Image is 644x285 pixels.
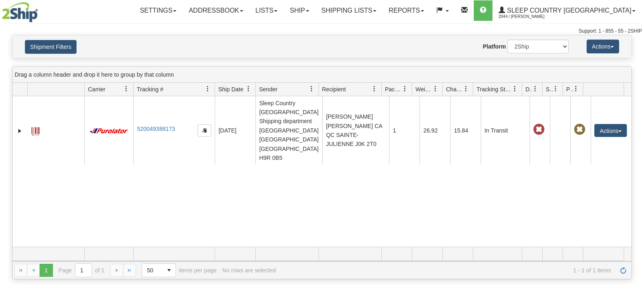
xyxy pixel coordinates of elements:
a: Shipping lists [315,0,382,21]
img: logo2044.jpg [2,2,38,22]
a: Shipment Issues filter column settings [549,82,563,96]
a: Addressbook [182,0,249,21]
a: 520049388173 [137,126,175,132]
span: Charge [446,85,463,93]
a: Settings [134,0,182,21]
span: Tracking Status [477,85,512,93]
span: Weight [415,85,433,93]
a: Lists [249,0,284,21]
a: Recipient filter column settings [367,82,381,96]
a: Sleep Country [GEOGRAPHIC_DATA] 2044 / [PERSON_NAME] [492,0,642,21]
span: Page of 1 [59,263,105,277]
td: In Transit [481,96,530,165]
a: Packages filter column settings [398,82,412,96]
span: Pickup Not Assigned [574,124,585,135]
span: 50 [147,266,158,274]
button: Actions [587,40,619,53]
td: 1 [389,96,420,165]
span: Carrier [88,85,106,93]
span: Ship Date [218,85,243,93]
span: Page sizes drop down [142,263,176,277]
span: Shipment Issues [546,85,553,93]
label: Platform [483,42,506,51]
a: Ship [284,0,315,21]
a: Refresh [617,264,630,277]
a: Label [31,124,40,137]
a: Charge filter column settings [459,82,473,96]
span: Packages [385,85,402,93]
span: Pickup Status [566,85,573,93]
input: Page 1 [75,264,92,277]
td: Sleep Country [GEOGRAPHIC_DATA] Shipping department [GEOGRAPHIC_DATA] [GEOGRAPHIC_DATA] [GEOGRAPH... [255,96,322,165]
span: Recipient [322,85,346,93]
span: Late [533,124,545,135]
span: Sleep Country [GEOGRAPHIC_DATA] [505,7,631,14]
a: Delivery Status filter column settings [528,82,542,96]
a: Pickup Status filter column settings [569,82,583,96]
span: 1 - 1 of 1 items [281,267,611,274]
button: Copy to clipboard [198,124,211,137]
iframe: chat widget [625,101,643,184]
span: items per page [142,263,217,277]
a: Sender filter column settings [305,82,319,96]
a: Ship Date filter column settings [242,82,255,96]
a: Tracking # filter column settings [201,82,215,96]
a: Reports [382,0,430,21]
span: Page 1 [40,264,53,277]
a: Weight filter column settings [429,82,442,96]
button: Shipment Filters [25,40,77,54]
span: 2044 / [PERSON_NAME] [499,13,560,21]
a: Tracking Status filter column settings [508,82,522,96]
span: Delivery Status [525,85,532,93]
td: [PERSON_NAME] [PERSON_NAME] CA QC SAINTE-JULIENNE J0K 2T0 [322,96,389,165]
div: grid grouping header [13,67,631,83]
td: 26.92 [420,96,450,165]
span: Sender [259,85,277,93]
a: Expand [16,127,24,135]
td: [DATE] [215,96,255,165]
div: No rows are selected [222,267,276,274]
td: 15.84 [450,96,481,165]
div: Support: 1 - 855 - 55 - 2SHIP [2,28,642,35]
span: select [163,264,176,277]
img: 11 - Purolator [88,128,130,134]
span: Tracking # [137,85,163,93]
a: Carrier filter column settings [119,82,133,96]
button: Actions [594,124,627,137]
